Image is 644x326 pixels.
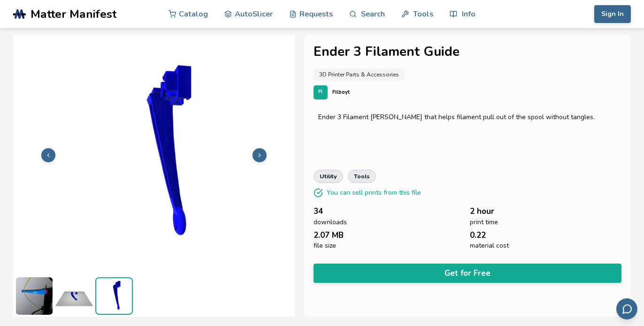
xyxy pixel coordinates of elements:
p: You can sell prints from this file [327,188,421,197]
span: 2.07 MB [314,231,344,240]
span: Matter Manifest [31,8,116,21]
a: utility [314,170,343,183]
button: Get for Free [314,264,621,283]
span: 0.22 [470,231,486,240]
span: print time [470,219,498,226]
span: 34 [314,207,323,216]
p: Filboyt [332,87,350,97]
span: 2 hour [470,207,494,216]
button: Sign In [594,5,631,23]
a: tools [348,170,376,183]
span: material cost [470,242,509,250]
span: FI [319,89,323,95]
div: Ender 3 Filament [PERSON_NAME] that helps filament pull out of the spool without tangles. [318,114,617,121]
button: Send feedback via email [616,298,637,319]
span: downloads [314,219,347,226]
span: file size [314,242,336,250]
a: 3D Printer Parts & Accessories [314,68,405,81]
h1: Ender 3 Filament Guide [314,45,621,59]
